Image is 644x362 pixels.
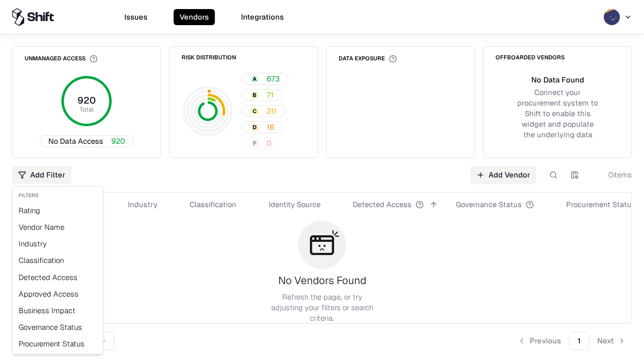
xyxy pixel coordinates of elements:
div: Detected Access [15,269,101,286]
div: Business Impact [15,302,101,319]
div: Procurement Status [15,335,101,352]
div: Industry [15,235,101,252]
div: Filters [15,189,101,202]
div: Governance Status [15,319,101,335]
div: Classification [15,252,101,268]
div: Approved Access [15,286,101,302]
div: Rating [15,202,101,219]
div: Vendor Name [15,219,101,235]
div: Add Filter [12,186,103,354]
